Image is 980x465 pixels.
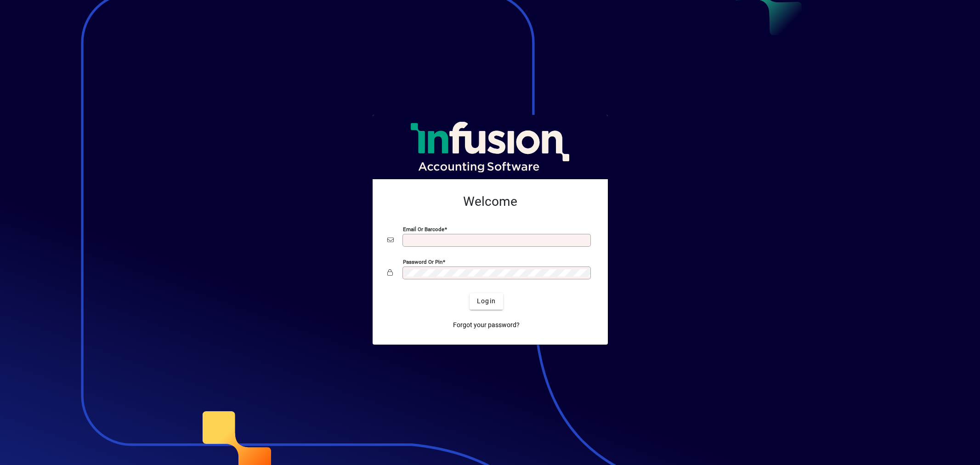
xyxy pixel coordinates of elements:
[453,320,520,330] span: Forgot your password?
[470,293,503,310] button: Login
[477,296,496,306] span: Login
[449,317,523,334] a: Forgot your password?
[403,258,442,265] mat-label: Password or Pin
[387,194,593,210] h2: Welcome
[403,226,444,232] mat-label: Email or Barcode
